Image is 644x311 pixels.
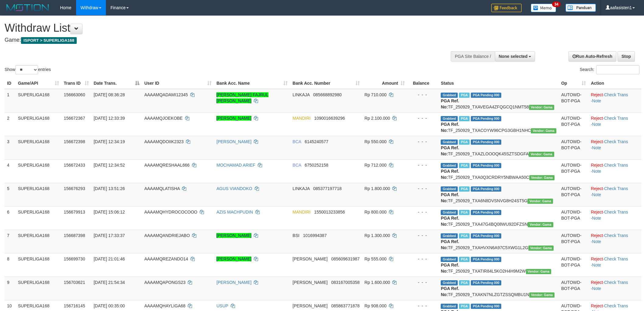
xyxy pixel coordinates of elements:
span: Vendor URL: https://trx31.1velocity.biz [531,128,556,133]
span: 156687398 [64,233,85,238]
a: Note [592,122,601,127]
span: Marked by aafchhiseyha [459,257,470,262]
a: Reject [591,139,603,144]
span: 34 [552,2,560,7]
td: 7 [5,230,16,253]
a: [PERSON_NAME] [216,139,251,144]
th: Action [588,78,641,89]
span: AAAAMQADAMI12345 [144,92,188,97]
td: 3 [5,136,16,159]
td: SUPERLIGA168 [16,230,61,253]
td: TF_250929_TXAKN7NLZGTZSSQMBU1N [438,277,558,300]
span: [DATE] 12:34:52 [94,163,125,168]
a: [PERSON_NAME] [216,256,251,261]
span: PGA Pending [471,233,501,239]
span: Marked by aafchhiseyha [459,304,470,309]
div: - - - [410,139,436,145]
th: Bank Acc. Name: activate to sort column ascending [214,78,290,89]
label: Show entries [5,65,51,74]
a: MOCHAMAD ARIEF [216,163,255,168]
a: [PERSON_NAME] FAJRUL [PERSON_NAME] [216,92,268,103]
b: PGA Ref. No: [441,169,459,180]
span: Rp 2.100.000 [365,116,390,121]
a: AGUS VIANDOKO [216,186,252,191]
span: Marked by aafsoycanthlai [459,233,470,239]
span: AAAAMQHYDROCOCOOO [144,210,197,214]
th: Status [438,78,558,89]
a: Reject [591,280,603,285]
span: Vendor URL: https://trx31.1velocity.biz [529,292,555,298]
span: PGA Pending [471,163,501,168]
b: PGA Ref. No: [441,98,459,109]
a: Reject [591,303,603,308]
span: 156699730 [64,256,85,261]
td: · · [588,206,641,230]
span: None selected [499,54,528,59]
span: BCA [292,139,301,144]
span: PGA Pending [471,257,501,262]
td: 6 [5,206,16,230]
span: Rp 908.000 [365,303,387,308]
td: · · [588,183,641,206]
td: TF_250929_TXACOYW96CPG3GBH1NHC [438,112,558,136]
span: Rp 550.000 [365,139,387,144]
span: Rp 555.000 [365,256,387,261]
span: Copy 085668892980 to clipboard [313,92,341,97]
a: Reject [591,256,603,261]
a: Note [592,239,601,244]
span: 156672367 [64,116,85,121]
td: AUTOWD-BOT-PGA [559,89,588,113]
span: AAAAMQLATISHA [144,186,180,191]
div: PGA Site Balance / [451,51,495,62]
a: Check Trans [604,210,628,214]
a: Check Trans [604,256,628,261]
span: Marked by aafsengchandara [459,116,470,121]
span: MANDIRI [292,210,310,214]
span: AAAAMQREZANDO14 [144,256,188,261]
span: PGA Pending [471,93,501,98]
a: Check Trans [604,186,628,191]
a: [PERSON_NAME] [216,116,251,121]
td: · · [588,159,641,183]
span: 156672433 [64,163,85,168]
span: [DATE] 13:51:26 [94,186,125,191]
b: PGA Ref. No: [441,263,459,274]
a: Note [592,263,601,267]
label: Search: [580,65,639,74]
b: PGA Ref. No: [441,216,459,227]
a: Reject [591,186,603,191]
td: 1 [5,89,16,113]
td: · · [588,112,641,136]
span: LINKAJA [292,186,310,191]
span: Marked by aafsengchandara [459,210,470,215]
span: [DATE] 21:54:34 [94,280,125,285]
td: · · [588,253,641,277]
th: Game/API: activate to sort column ascending [16,78,61,89]
span: 156672398 [64,139,85,144]
td: 2 [5,112,16,136]
td: TF_250929_TXA6N8DVSNVG8H24ST5G [438,183,558,206]
span: Vendor URL: https://trx31.1velocity.biz [528,246,554,251]
span: 156676293 [64,186,85,191]
td: AUTOWD-BOT-PGA [559,136,588,159]
td: AUTOWD-BOT-PGA [559,206,588,230]
input: Search: [596,65,639,74]
span: Grabbed [441,163,458,168]
span: Rp 800.000 [365,210,387,214]
span: [DATE] 12:33:39 [94,116,125,121]
a: Reject [591,233,603,238]
span: Rp 712.000 [365,163,387,168]
span: Vendor URL: https://trx31.1velocity.biz [529,105,555,110]
td: TF_250929_TXAZLOOOQK45SZTSDGFA [438,136,558,159]
span: Copy 6145240577 to clipboard [305,139,328,144]
div: - - - [410,209,436,215]
div: - - - [410,279,436,285]
span: [PERSON_NAME] [292,256,327,261]
span: Grabbed [441,186,458,192]
span: Vendor URL: https://trx31.1velocity.biz [527,199,553,204]
td: AUTOWD-BOT-PGA [559,230,588,253]
a: Note [592,145,601,150]
span: Copy 085609631987 to clipboard [331,256,359,261]
a: Note [592,192,601,197]
span: Grabbed [441,140,458,145]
